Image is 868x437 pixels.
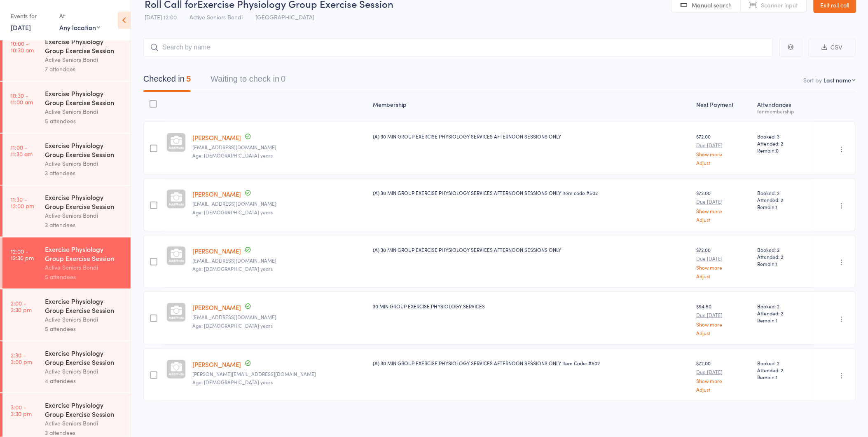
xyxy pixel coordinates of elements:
div: 4 attendees [45,376,124,385]
button: Checked in5 [143,70,191,92]
div: 3 attendees [45,220,124,230]
a: 2:30 -3:00 pmExercise Physiology Group Exercise SessionActive Seniors Bondi4 attendees [2,341,131,392]
span: Active Seniors Bondi [190,13,243,21]
a: Show more [696,208,751,214]
span: Age: [DEMOGRAPHIC_DATA] years [192,378,273,385]
small: rosarosenstraus@icloud.com [192,258,366,263]
div: 5 [186,74,191,83]
span: Booked: 2 [757,359,810,367]
div: Exercise Physiology Group Exercise Session [45,348,124,367]
div: 5 attendees [45,116,124,126]
span: Attended: 2 [757,253,810,260]
a: 12:00 -12:30 pmExercise Physiology Group Exercise SessionActive Seniors Bondi5 attendees [2,237,131,289]
span: Booked: 2 [757,303,810,310]
div: Exercise Physiology Group Exercise Session [45,37,124,55]
div: Exercise Physiology Group Exercise Session [45,193,124,211]
a: Show more [696,151,751,157]
div: Active Seniors Bondi [45,159,124,168]
span: Booked: 2 [757,189,810,196]
span: Attended: 2 [757,367,810,374]
div: 3 attendees [45,168,124,178]
time: 3:00 - 3:30 pm [11,404,32,417]
div: (A) 30 MIN GROUP EXERCISE PHYSIOLOGY SERVICES AFTERNOON SESSIONS ONLY Item code #502 [373,189,690,196]
div: for membership [757,108,810,114]
span: Attended: 2 [757,310,810,317]
div: 0 [281,74,285,83]
div: 7 attendees [45,64,124,74]
span: Attended: 2 [757,196,810,203]
a: 2:00 -2:30 pmExercise Physiology Group Exercise SessionActive Seniors Bondi5 attendees [2,289,131,341]
div: Any location [59,23,100,32]
div: Atten­dances [754,96,814,118]
small: Due [DATE] [696,369,751,375]
span: Remain: [757,260,810,267]
span: Attended: 2 [757,140,810,147]
a: 11:30 -12:00 pmExercise Physiology Group Exercise SessionActive Seniors Bondi3 attendees [2,186,131,237]
a: Adjust [696,387,751,392]
a: [PERSON_NAME] [192,190,241,198]
a: [PERSON_NAME] [192,303,241,312]
div: 30 MIN GROUP EXERCISE PHYSIOLOGY SERVICES [373,303,690,310]
div: Active Seniors Bondi [45,263,124,272]
span: Manual search [692,1,732,9]
div: Active Seniors Bondi [45,107,124,116]
small: Due [DATE] [696,256,751,261]
div: Membership [370,96,693,118]
a: [PERSON_NAME] [192,360,241,369]
time: 11:30 - 12:00 pm [11,196,34,209]
span: 1 [776,317,777,324]
a: Show more [696,265,751,270]
div: (A) 30 MIN GROUP EXERCISE PHYSIOLOGY SERVICES AFTERNOON SESSIONS ONLY Item Code: #502 [373,359,690,367]
time: 11:00 - 11:30 am [11,144,33,157]
div: $72.00 [696,359,751,392]
div: Exercise Physiology Group Exercise Session [45,89,124,107]
span: Age: [DEMOGRAPHIC_DATA] years [192,152,273,159]
div: Active Seniors Bondi [45,55,124,64]
span: 1 [776,203,777,210]
a: Show more [696,378,751,383]
div: Active Seniors Bondi [45,211,124,220]
div: Events for [11,9,51,23]
small: Due [DATE] [696,199,751,204]
span: Remain: [757,203,810,210]
small: jackros@optusnet.com.au [192,201,366,207]
a: Adjust [696,160,751,165]
a: Adjust [696,273,751,279]
time: 10:00 - 10:30 am [11,40,34,53]
a: Adjust [696,217,751,222]
span: Booked: 2 [757,246,810,253]
div: $94.50 [696,303,751,335]
div: 5 attendees [45,272,124,282]
span: [DATE] 12:00 [145,13,177,21]
span: 0 [776,147,779,154]
time: 2:00 - 2:30 pm [11,300,32,313]
label: Sort by [804,76,822,84]
span: 1 [776,260,777,267]
div: Exercise Physiology Group Exercise Session [45,400,124,418]
time: 12:00 - 12:30 pm [11,248,34,261]
time: 10:30 - 11:00 am [11,92,33,105]
span: Age: [DEMOGRAPHIC_DATA] years [192,322,273,329]
button: Waiting to check in0 [211,70,285,92]
span: Age: [DEMOGRAPHIC_DATA] years [192,265,273,272]
div: Active Seniors Bondi [45,418,124,428]
a: [PERSON_NAME] [192,247,241,255]
span: Remain: [757,317,810,324]
a: 10:30 -11:00 amExercise Physiology Group Exercise SessionActive Seniors Bondi5 attendees [2,82,131,133]
div: Exercise Physiology Group Exercise Session [45,141,124,159]
span: Age: [DEMOGRAPHIC_DATA] years [192,209,273,216]
small: Due [DATE] [696,142,751,148]
div: Exercise Physiology Group Exercise Session [45,296,124,315]
span: [GEOGRAPHIC_DATA] [255,13,314,21]
div: At [59,9,100,23]
span: 1 [776,374,777,381]
div: Active Seniors Bondi [45,367,124,376]
div: $72.00 [696,189,751,222]
a: Show more [696,322,751,327]
a: [DATE] [11,23,31,32]
div: Active Seniors Bondi [45,315,124,324]
span: Booked: 3 [757,133,810,140]
a: 10:00 -10:30 amExercise Physiology Group Exercise SessionActive Seniors Bondi7 attendees [2,30,131,81]
small: charmaines@hotmail.com [192,314,366,320]
a: 11:00 -11:30 amExercise Physiology Group Exercise SessionActive Seniors Bondi3 attendees [2,134,131,185]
